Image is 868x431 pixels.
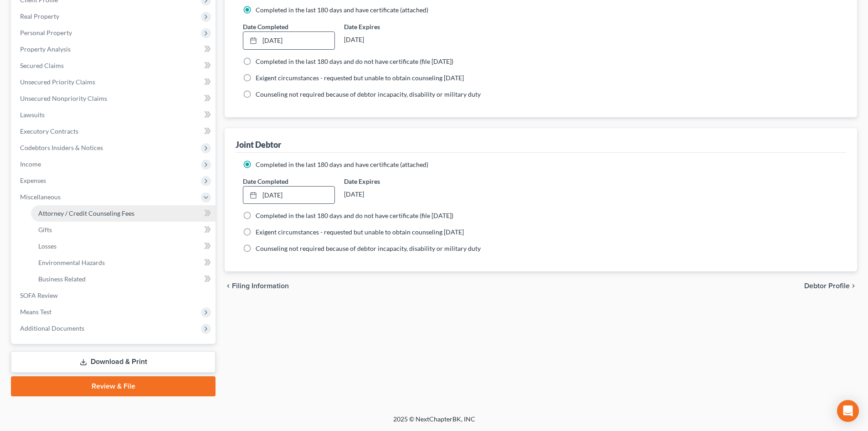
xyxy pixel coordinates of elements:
span: Personal Property [20,29,72,36]
a: Gifts [31,222,216,238]
a: Losses [31,238,216,254]
a: Unsecured Priority Claims [13,74,216,90]
div: [DATE] [344,186,436,203]
a: Review & File [11,376,216,396]
span: SOFA Review [20,291,58,299]
span: Unsecured Nonpriority Claims [20,94,107,102]
a: Unsecured Nonpriority Claims [13,90,216,107]
span: Unsecured Priority Claims [20,78,95,86]
span: Debtor Profile [804,282,850,290]
span: Completed in the last 180 days and have certificate (attached) [256,6,428,14]
a: [DATE] [243,32,334,49]
div: [DATE] [344,31,436,48]
a: SOFA Review [13,287,216,304]
span: Exigent circumstances - requested but unable to obtain counseling [DATE] [256,228,464,236]
span: Attorney / Credit Counseling Fees [38,209,134,217]
span: Counseling not required because of debtor incapacity, disability or military duty [256,244,481,252]
a: Lawsuits [13,107,216,123]
span: Environmental Hazards [38,259,105,266]
div: Open Intercom Messenger [837,400,859,422]
span: Income [20,160,41,168]
div: Joint Debtor [236,139,281,150]
div: 2025 © NextChapterBK, INC [175,415,694,431]
a: Business Related [31,271,216,287]
span: Real Property [20,12,59,20]
label: Date Expires [344,22,436,31]
label: Date Completed [243,22,288,31]
a: Property Analysis [13,41,216,57]
button: chevron_left Filing Information [225,282,289,290]
span: Exigent circumstances - requested but unable to obtain counseling [DATE] [256,74,464,82]
span: Property Analysis [20,45,71,53]
a: Secured Claims [13,57,216,74]
span: Counseling not required because of debtor incapacity, disability or military duty [256,90,481,98]
span: Business Related [38,275,86,283]
span: Secured Claims [20,62,64,69]
label: Date Completed [243,177,288,186]
a: Download & Print [11,351,216,373]
span: Completed in the last 180 days and do not have certificate (file [DATE]) [256,57,453,65]
span: Additional Documents [20,324,84,332]
a: Attorney / Credit Counseling Fees [31,205,216,222]
span: Executory Contracts [20,127,78,135]
a: Environmental Hazards [31,254,216,271]
span: Expenses [20,177,46,184]
span: Lawsuits [20,111,45,119]
a: Executory Contracts [13,123,216,140]
span: Gifts [38,226,52,234]
span: Miscellaneous [20,193,61,201]
a: [DATE] [243,187,334,204]
span: Completed in the last 180 days and do not have certificate (file [DATE]) [256,212,453,219]
span: Filing Information [232,282,289,290]
span: Losses [38,242,56,250]
span: Codebtors Insiders & Notices [20,144,103,151]
button: Debtor Profile chevron_right [804,282,857,290]
i: chevron_left [225,282,232,290]
span: Completed in the last 180 days and have certificate (attached) [256,161,428,168]
span: Means Test [20,308,51,316]
label: Date Expires [344,177,436,186]
i: chevron_right [850,282,857,290]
